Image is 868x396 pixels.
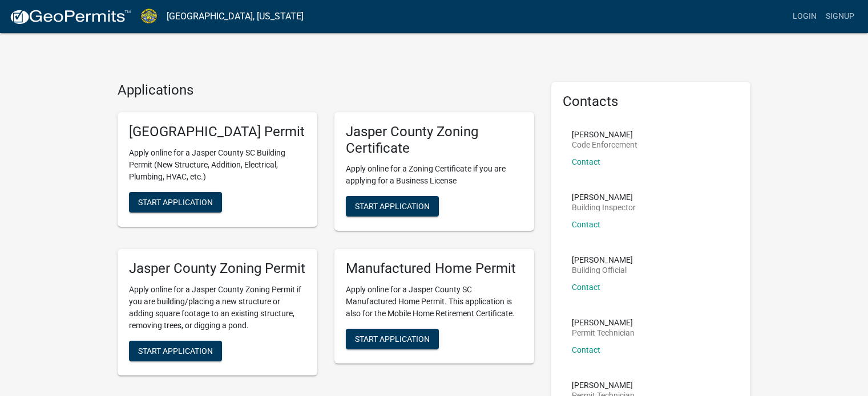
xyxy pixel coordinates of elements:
[138,197,213,206] span: Start Application
[167,7,304,26] a: [GEOGRAPHIC_DATA], [US_STATE]
[572,256,633,264] p: [PERSON_NAME]
[346,329,439,349] button: Start Application
[346,163,523,187] p: Apply online for a Zoning Certificate if you are applying for a Business License
[572,283,600,292] a: Contact
[129,341,222,361] button: Start Application
[129,260,306,277] h5: Jasper County Zoning Permit
[346,124,523,157] h5: Jasper County Zoning Certificate
[129,284,306,332] p: Apply online for a Jasper County Zoning Permit if you are building/placing a new structure or add...
[821,6,859,27] a: Signup
[355,334,430,344] span: Start Application
[572,130,637,138] p: [PERSON_NAME]
[346,196,439,217] button: Start Application
[788,6,821,27] a: Login
[572,345,600,354] a: Contact
[563,93,740,110] h5: Contacts
[355,202,430,211] span: Start Application
[129,124,306,140] h5: [GEOGRAPHIC_DATA] Permit
[572,319,635,326] p: [PERSON_NAME]
[118,82,534,385] wm-workflow-list-section: Applications
[118,82,534,99] h4: Applications
[572,141,637,149] p: Code Enforcement
[346,260,523,277] h5: Manufactured Home Permit
[572,220,600,229] a: Contact
[346,284,523,320] p: Apply online for a Jasper County SC Manufactured Home Permit. This application is also for the Mo...
[572,193,636,201] p: [PERSON_NAME]
[572,329,635,337] p: Permit Technician
[129,192,222,213] button: Start Application
[138,346,213,356] span: Start Application
[572,203,636,211] p: Building Inspector
[129,147,306,183] p: Apply online for a Jasper County SC Building Permit (New Structure, Addition, Electrical, Plumbin...
[572,381,635,389] p: [PERSON_NAME]
[572,157,600,166] a: Contact
[140,9,158,24] img: Jasper County, South Carolina
[572,266,633,274] p: Building Official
